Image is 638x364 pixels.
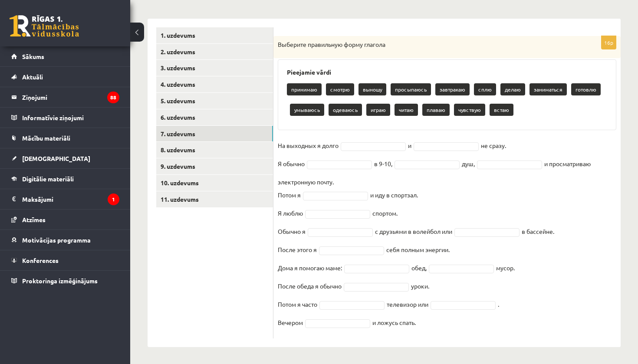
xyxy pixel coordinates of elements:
[156,93,273,109] a: 5. uzdevums
[326,83,354,95] p: смотрю
[329,104,362,116] p: одеваюсь
[529,83,567,95] p: заниматься
[278,40,573,49] p: Выберите правильную форму глагола
[278,188,301,201] p: Потом я
[11,46,119,66] a: Sākums
[11,210,119,230] a: Atzīmes
[11,250,119,270] a: Konferences
[11,230,119,250] a: Motivācijas programma
[278,316,303,329] p: Вечером
[11,189,119,209] a: Maksājumi1
[366,104,390,116] p: играю
[156,158,273,174] a: 9. uzdevums
[22,189,119,209] legend: Maksājumi
[108,193,119,205] i: 1
[22,154,90,162] span: [DEMOGRAPHIC_DATA]
[490,104,513,116] p: встаю
[156,27,273,43] a: 1. uzdevums
[11,169,119,189] a: Digitālie materiāli
[11,271,119,291] a: Proktoringa izmēģinājums
[601,36,616,49] p: 16p
[287,69,607,76] h3: Pieejamie vārdi
[11,67,119,87] a: Aktuāli
[278,139,339,152] p: На выходных я долго
[156,60,273,76] a: 3. uzdevums
[22,256,59,264] span: Konferences
[278,139,616,334] fieldset: и не сразу. в 9-10, душ, и просматриваю электронную почту. и иду в спортзал. спортом. с друзьями ...
[22,87,119,107] legend: Ziņojumi
[422,104,450,116] p: плаваю
[10,15,79,37] a: Rīgas 1. Tālmācības vidusskola
[156,109,273,125] a: 6. uzdevums
[22,108,119,128] legend: Informatīvie ziņojumi
[22,216,46,223] span: Atzīmes
[156,191,273,207] a: 11. uzdevums
[395,104,418,116] p: читаю
[278,261,342,274] p: Дома я помогаю маме:
[156,142,273,158] a: 8. uzdevums
[22,73,43,81] span: Aktuāli
[278,243,317,256] p: После этого я
[290,104,324,116] p: умываюсь
[391,83,431,95] p: просыпаюсь
[278,157,305,170] p: Я обычно
[156,76,273,92] a: 4. uzdevums
[571,83,601,95] p: готовлю
[278,207,303,220] p: Я люблю
[156,126,273,142] a: 7. uzdevums
[278,298,317,311] p: Потом я часто
[278,279,342,292] p: После обеда я обычно
[156,175,273,191] a: 10. uzdevums
[22,134,70,142] span: Mācību materiāli
[287,83,322,95] p: принимаю
[22,52,44,60] span: Sākums
[22,175,74,183] span: Digitālie materiāli
[11,87,119,107] a: Ziņojumi88
[500,83,525,95] p: делаю
[156,44,273,60] a: 2. uzdevums
[435,83,470,95] p: завтракаю
[358,83,386,95] p: выношу
[454,104,485,116] p: чувствую
[11,148,119,168] a: [DEMOGRAPHIC_DATA]
[22,236,91,244] span: Motivācijas programma
[11,128,119,148] a: Mācību materiāli
[278,225,306,238] p: Обычно я
[107,92,119,103] i: 88
[22,277,98,285] span: Proktoringa izmēģinājums
[474,83,496,95] p: сплю
[11,108,119,128] a: Informatīvie ziņojumi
